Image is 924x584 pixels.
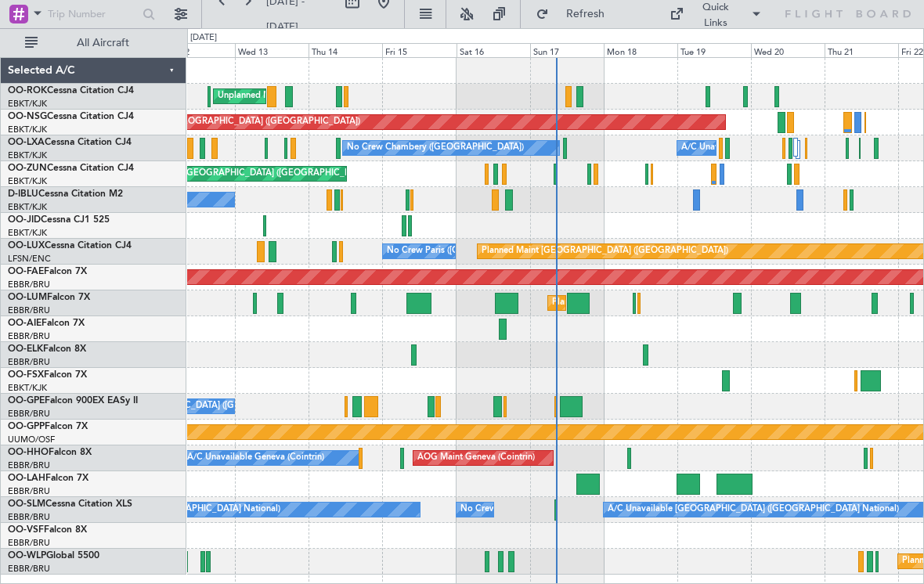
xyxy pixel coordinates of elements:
[8,344,43,354] span: OO-ELK
[8,434,55,445] a: UUMO/OSF
[8,241,45,251] span: OO-LUX
[8,448,49,457] span: OO-HHO
[8,330,50,342] a: EBBR/BRU
[8,253,51,265] a: LFSN/ENC
[8,124,47,135] a: EBKT/KJK
[8,396,45,406] span: OO-GPE
[552,291,836,315] div: Planned Maint [GEOGRAPHIC_DATA] ([GEOGRAPHIC_DATA] National)
[677,43,751,57] div: Tue 19
[309,43,382,57] div: Thu 14
[187,446,324,470] div: A/C Unavailable Geneva (Cointrin)
[8,305,50,316] a: EBBR/BRU
[8,215,110,225] a: OO-JIDCessna CJ1 525
[8,279,50,290] a: EBBR/BRU
[8,499,45,509] span: OO-SLM
[8,138,45,147] span: OO-LXA
[8,201,47,213] a: EBKT/KJK
[460,498,723,521] div: No Crew [GEOGRAPHIC_DATA] ([GEOGRAPHIC_DATA] National)
[8,164,134,173] a: OO-ZUNCessna Citation CJ4
[8,112,47,121] span: OO-NSG
[8,86,134,96] a: OO-ROKCessna Citation CJ4
[825,43,898,57] div: Thu 21
[457,43,530,57] div: Sat 16
[8,499,132,509] a: OO-SLMCessna Citation XLS
[114,110,360,134] div: Planned Maint [GEOGRAPHIC_DATA] ([GEOGRAPHIC_DATA])
[387,240,542,263] div: No Crew Paris ([GEOGRAPHIC_DATA])
[8,422,45,431] span: OO-GPP
[8,175,47,187] a: EBKT/KJK
[8,267,87,276] a: OO-FAEFalcon 7X
[8,86,47,96] span: OO-ROK
[8,551,99,561] a: OO-WLPGlobal 5500
[8,344,86,354] a: OO-ELKFalcon 8X
[417,446,535,470] div: AOG Maint Geneva (Cointrin)
[8,408,50,420] a: EBBR/BRU
[8,150,47,161] a: EBKT/KJK
[347,136,524,160] div: No Crew Chambery ([GEOGRAPHIC_DATA])
[8,319,85,328] a: OO-AIEFalcon 7X
[114,162,371,186] div: Unplanned Maint [GEOGRAPHIC_DATA] ([GEOGRAPHIC_DATA])
[8,474,88,483] a: OO-LAHFalcon 7X
[751,43,825,57] div: Wed 20
[17,31,170,56] button: All Aircraft
[92,395,354,418] div: No Crew [GEOGRAPHIC_DATA] ([GEOGRAPHIC_DATA] National)
[482,240,728,263] div: Planned Maint [GEOGRAPHIC_DATA] ([GEOGRAPHIC_DATA])
[190,31,217,45] div: [DATE]
[8,319,42,328] span: OO-AIE
[8,98,47,110] a: EBKT/KJK
[8,227,47,239] a: EBKT/KJK
[662,2,770,27] button: Quick Links
[8,138,132,147] a: OO-LXACessna Citation CJ4
[552,9,618,20] span: Refresh
[48,2,138,26] input: Trip Number
[8,189,123,199] a: D-IBLUCessna Citation M2
[604,43,677,57] div: Mon 18
[8,474,45,483] span: OO-LAH
[8,422,88,431] a: OO-GPPFalcon 7X
[8,511,50,523] a: EBBR/BRU
[8,396,138,406] a: OO-GPEFalcon 900EX EASy II
[8,563,50,575] a: EBBR/BRU
[8,537,50,549] a: EBBR/BRU
[8,525,87,535] a: OO-VSFFalcon 8X
[8,382,47,394] a: EBKT/KJK
[8,525,44,535] span: OO-VSF
[8,370,44,380] span: OO-FSX
[8,485,50,497] a: EBBR/BRU
[8,293,90,302] a: OO-LUMFalcon 7X
[161,43,235,57] div: Tue 12
[8,112,134,121] a: OO-NSGCessna Citation CJ4
[8,267,44,276] span: OO-FAE
[8,189,38,199] span: D-IBLU
[382,43,456,57] div: Fri 15
[8,551,46,561] span: OO-WLP
[8,460,50,471] a: EBBR/BRU
[235,43,309,57] div: Wed 13
[218,85,471,108] div: Unplanned Maint [GEOGRAPHIC_DATA]-[GEOGRAPHIC_DATA]
[41,38,165,49] span: All Aircraft
[608,498,899,521] div: A/C Unavailable [GEOGRAPHIC_DATA] ([GEOGRAPHIC_DATA] National)
[530,43,604,57] div: Sun 17
[8,215,41,225] span: OO-JID
[8,241,132,251] a: OO-LUXCessna Citation CJ4
[8,448,92,457] a: OO-HHOFalcon 8X
[681,136,746,160] div: A/C Unavailable
[8,356,50,368] a: EBBR/BRU
[8,370,87,380] a: OO-FSXFalcon 7X
[8,164,47,173] span: OO-ZUN
[529,2,623,27] button: Refresh
[8,293,47,302] span: OO-LUM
